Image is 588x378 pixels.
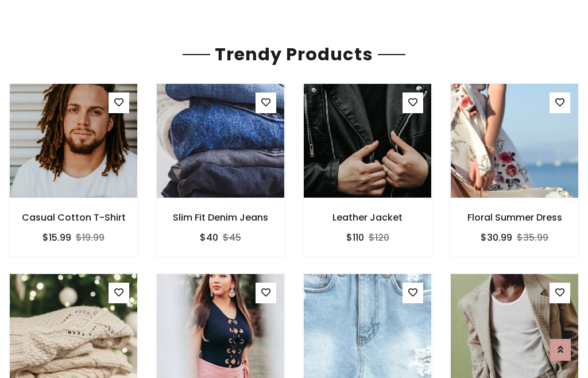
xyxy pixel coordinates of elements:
h6: $40 [200,232,218,243]
del: $19.99 [76,231,105,244]
del: $120 [369,231,389,244]
h6: Casual Cotton T-Shirt [9,212,138,223]
h6: Floral Summer Dress [450,212,579,223]
h6: $15.99 [42,232,71,243]
h6: $30.99 [481,232,512,243]
h6: Leather Jacket [303,212,432,223]
h6: $110 [346,232,364,243]
h6: Slim Fit Denim Jeans [156,212,285,223]
del: $35.99 [517,231,548,244]
span: Trendy Products [210,42,378,67]
del: $45 [223,231,241,244]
